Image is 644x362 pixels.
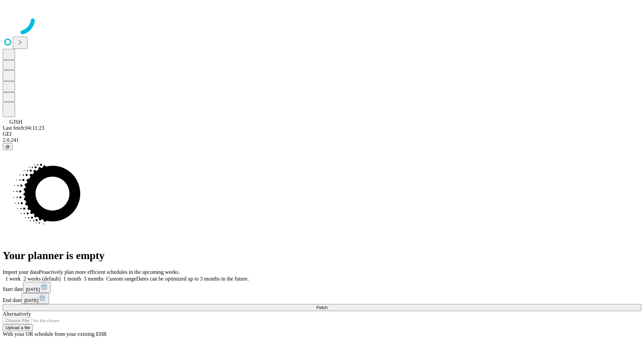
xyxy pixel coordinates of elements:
[5,144,10,149] span: @
[21,293,49,304] button: [DATE]
[63,276,81,282] span: 1 month
[23,282,51,293] button: [DATE]
[3,269,39,275] span: Import your data
[24,298,38,303] span: [DATE]
[106,276,136,282] span: Custom range
[316,305,327,310] span: Fetch
[26,287,40,292] span: [DATE]
[39,269,180,275] span: Proactively plan more efficient schedules in the upcoming weeks.
[3,131,641,137] div: GEI
[3,293,641,304] div: End date
[5,276,21,282] span: 1 week
[23,276,61,282] span: 2 weeks (default)
[136,276,249,282] span: Dates can be optimized up to 3 months in the future.
[3,331,107,337] span: With your OR schedule from your existing EHR
[3,249,641,262] h1: Your planner is empty
[3,324,33,331] button: Upload a file
[3,137,641,143] div: 2.0.241
[9,119,22,125] span: GJSH
[3,311,31,317] span: Alternatively
[3,282,641,293] div: Start date
[3,125,44,131] span: Last fetch: 04:11:23
[3,143,13,150] button: @
[84,276,104,282] span: 3 months
[3,304,641,311] button: Fetch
